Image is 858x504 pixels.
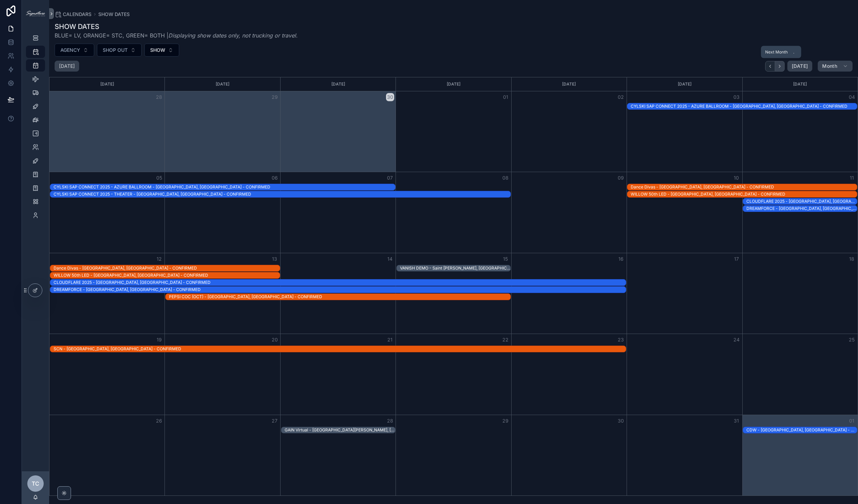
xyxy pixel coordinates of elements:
button: 28 [386,417,394,425]
button: 19 [155,336,163,344]
button: 07 [386,174,394,182]
button: 31 [732,417,741,425]
div: CYLSKI SAP CONNECT 2025 - THEATER - Las Vegas, NV - CONFIRMED [54,191,511,197]
span: Month [822,63,837,69]
div: CLOUDFLARE 2025 - [GEOGRAPHIC_DATA], [GEOGRAPHIC_DATA] - CONFIRMED [54,280,626,285]
div: GAIN Virtual - St Charles, IL - CONFIRMED [285,427,395,433]
a: CALENDARS [55,11,91,18]
button: 01 [501,93,510,101]
div: CYLSKI SAP CONNECT 2025 - AZURE BALLROOM - Las Vegas, NV - CONFIRMED [54,184,395,190]
div: [DATE] [628,77,741,91]
button: 12 [155,255,163,263]
button: 26 [155,417,163,425]
button: 05 [155,174,163,182]
div: CLOUDFLARE 2025 - Las Vegas, NV - CONFIRMED [54,279,626,286]
div: CDW - Las Vegas, NV - CONFIRMED [746,427,857,433]
button: 02 [617,93,625,101]
span: [DATE] [792,63,808,69]
button: 10 [732,174,741,182]
div: CYLSKI SAP CONNECT 2025 - AZURE BALLROOM - [GEOGRAPHIC_DATA], [GEOGRAPHIC_DATA] - CONFIRMED [54,184,395,190]
div: [DATE] [51,77,163,91]
a: SHOW DATES [98,11,130,18]
div: Dance Divas - [GEOGRAPHIC_DATA], [GEOGRAPHIC_DATA] - CONFIRMED [54,265,280,271]
div: [DATE] [744,77,857,91]
span: BLUE= LV, ORANGE= STC, GREEN= BOTH | [55,31,298,40]
button: 29 [501,417,510,425]
div: DREAMFORCE - San Francisco, CA - CONFIRMED [746,205,857,212]
button: Back [765,61,775,72]
button: 20 [271,336,279,344]
div: WILLOW 50th LED - [GEOGRAPHIC_DATA], [GEOGRAPHIC_DATA] - CONFIRMED [631,192,857,197]
div: CYLSKI SAP CONNECT 2025 - AZURE BALLROOM - Las Vegas, NV - CONFIRMED [631,103,857,109]
div: VANISH DEMO - Saint Charles, IL - HOLD [400,265,511,271]
div: PEPSI COC (OCT) - Greenwich, CT - CONFIRMED [169,294,511,300]
button: 11 [848,174,856,182]
button: 23 [617,336,625,344]
button: 03 [732,93,741,101]
button: 27 [271,417,279,425]
div: Dance Divas - Chicago, IL - CONFIRMED [54,265,280,271]
button: Select Button [144,44,179,57]
button: Select Button [55,44,94,57]
button: 17 [732,255,741,263]
div: WILLOW 50th LED - [GEOGRAPHIC_DATA], [GEOGRAPHIC_DATA] - CONFIRMED [54,273,280,278]
div: CDW - [GEOGRAPHIC_DATA], [GEOGRAPHIC_DATA] - CONFIRMED [746,427,857,433]
button: 08 [501,174,510,182]
span: SHOW [150,47,165,54]
div: CYLSKI SAP CONNECT 2025 - THEATER - [GEOGRAPHIC_DATA], [GEOGRAPHIC_DATA] - CONFIRMED [54,192,511,197]
div: [DATE] [397,77,510,91]
div: VANISH DEMO - Saint [PERSON_NAME], [GEOGRAPHIC_DATA] - HOLD [400,265,511,271]
button: Next [775,61,785,72]
span: . [791,49,797,55]
div: SCN - Atlanta, GA - CONFIRMED [54,346,626,352]
button: 13 [271,255,279,263]
button: 16 [617,255,625,263]
em: Displaying show dates only, not trucking or travel. [168,32,298,39]
div: DREAMFORCE - San Francisco, CA - CONFIRMED [54,287,626,293]
button: 24 [732,336,741,344]
div: CLOUDFLARE 2025 - Las Vegas, NV - CONFIRMED [746,198,857,204]
div: CYLSKI SAP CONNECT 2025 - AZURE BALLROOM - [GEOGRAPHIC_DATA], [GEOGRAPHIC_DATA] - CONFIRMED [631,104,857,109]
div: PEPSI COC (OCT) - [GEOGRAPHIC_DATA], [GEOGRAPHIC_DATA] - CONFIRMED [169,294,511,300]
span: Next Month [765,49,788,55]
button: 28 [155,93,163,101]
button: 22 [501,336,510,344]
span: AGENCY [60,47,80,54]
button: 21 [386,336,394,344]
h1: SHOW DATES [55,22,298,31]
div: SCN - [GEOGRAPHIC_DATA], [GEOGRAPHIC_DATA] - CONFIRMED [54,346,626,352]
button: 15 [501,255,510,263]
button: 18 [848,255,856,263]
button: Select Button [97,44,142,57]
span: CALENDARS [63,11,91,18]
button: 29 [271,93,279,101]
div: scrollable content [22,27,49,230]
div: [DATE] [166,77,279,91]
button: 09 [617,174,625,182]
div: Dance Divas - [GEOGRAPHIC_DATA], [GEOGRAPHIC_DATA] - CONFIRMED [631,184,857,190]
button: [DATE] [787,61,812,72]
img: App logo [26,11,45,16]
div: CLOUDFLARE 2025 - [GEOGRAPHIC_DATA], [GEOGRAPHIC_DATA] - CONFIRMED [746,199,857,204]
div: DREAMFORCE - [GEOGRAPHIC_DATA], [GEOGRAPHIC_DATA] - CONFIRMED [746,206,857,211]
button: 30 [386,93,394,101]
div: Dance Divas - Chicago, IL - CONFIRMED [631,184,857,190]
div: Month View [49,77,858,496]
button: Month [818,61,853,72]
button: 06 [271,174,279,182]
span: TC [32,479,39,488]
button: 04 [848,93,856,101]
div: [DATE] [282,77,395,91]
div: WILLOW 50th LED - South Barrington, IL - CONFIRMED [54,272,280,278]
button: 25 [848,336,856,344]
button: 14 [386,255,394,263]
div: DREAMFORCE - [GEOGRAPHIC_DATA], [GEOGRAPHIC_DATA] - CONFIRMED [54,287,626,292]
h2: [DATE] [59,63,75,70]
button: 30 [617,417,625,425]
div: GAIN Virtual - [GEOGRAPHIC_DATA][PERSON_NAME], [GEOGRAPHIC_DATA] - CONFIRMED [285,427,395,433]
button: 01 [848,417,856,425]
div: [DATE] [513,77,626,91]
span: SHOP OUT [103,47,128,54]
div: WILLOW 50th LED - South Barrington, IL - CONFIRMED [631,191,857,197]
